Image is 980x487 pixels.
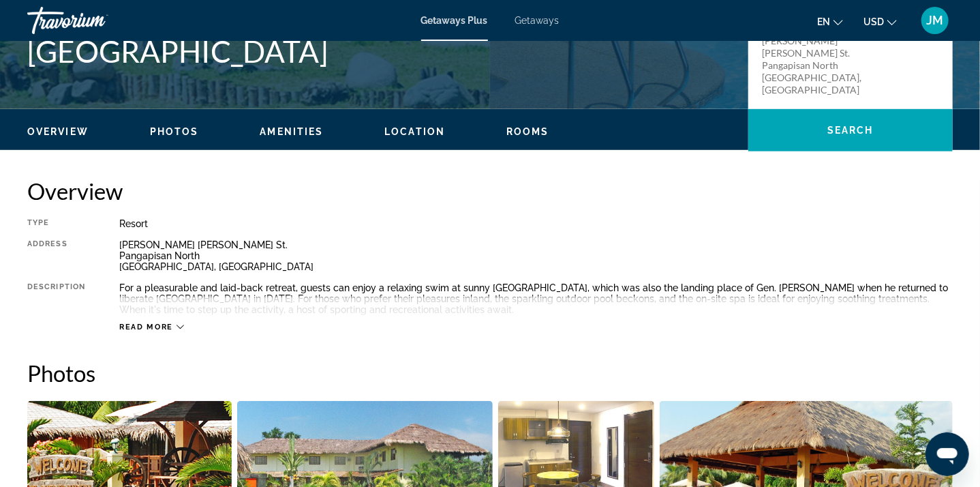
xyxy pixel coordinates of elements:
[260,126,323,137] span: Amenities
[506,126,549,137] span: Rooms
[827,125,874,136] span: Search
[927,14,944,27] span: JM
[863,16,884,27] span: USD
[119,218,953,229] div: Resort
[27,218,85,229] div: Type
[27,282,85,315] div: Description
[27,126,89,137] span: Overview
[384,126,445,137] span: Location
[506,126,549,138] button: Rooms
[27,33,735,69] h1: [GEOGRAPHIC_DATA]
[150,126,199,138] button: Photos
[27,359,953,387] h2: Photos
[925,432,969,476] iframe: Button to launch messaging window
[817,12,843,31] button: Change language
[27,177,953,205] h2: Overview
[27,3,164,38] a: Travorium
[260,126,323,138] button: Amenities
[421,15,488,26] a: Getaways Plus
[27,239,85,272] div: Address
[119,239,953,272] div: [PERSON_NAME] [PERSON_NAME] St. Pangapisan North [GEOGRAPHIC_DATA], [GEOGRAPHIC_DATA]
[748,109,953,151] button: Search
[119,322,184,332] button: Read more
[762,35,871,96] p: [PERSON_NAME] [PERSON_NAME] St. Pangapisan North [GEOGRAPHIC_DATA], [GEOGRAPHIC_DATA]
[817,16,830,27] span: en
[863,12,897,31] button: Change currency
[27,126,89,138] button: Overview
[119,282,953,315] div: For a pleasurable and laid-back retreat, guests can enjoy a relaxing swim at sunny [GEOGRAPHIC_DA...
[917,6,953,35] button: User Menu
[119,323,173,331] span: Read more
[515,15,560,26] a: Getaways
[150,126,199,137] span: Photos
[384,126,445,138] button: Location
